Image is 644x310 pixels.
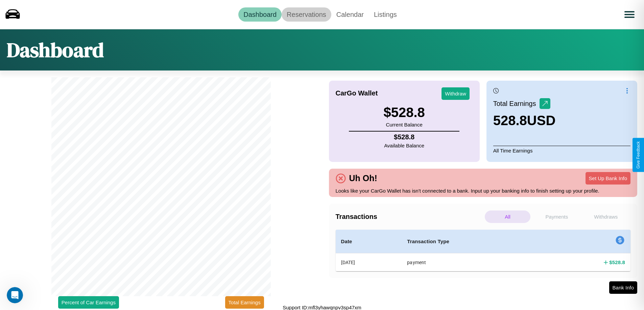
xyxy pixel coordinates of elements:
[336,230,631,271] table: simple table
[238,7,282,22] a: Dashboard
[282,7,331,22] a: Reservations
[225,296,264,309] button: Total Earnings
[384,141,424,150] p: Available Balance
[7,287,23,303] iframe: Intercom live chat
[402,253,542,272] th: payment
[331,7,369,22] a: Calendar
[346,173,381,183] h4: Uh Oh!
[383,105,425,120] h3: $ 528.8
[384,133,424,141] h4: $ 528.8
[336,253,402,272] th: [DATE]
[609,281,637,294] button: Bank Info
[383,120,425,129] p: Current Balance
[586,172,630,185] button: Set Up Bank Info
[407,237,536,246] h4: Transaction Type
[493,97,540,110] p: Total Earnings
[58,296,119,309] button: Percent of Car Earnings
[620,5,639,24] button: Open menu
[442,87,470,100] button: Withdraw
[341,237,397,246] h4: Date
[336,213,483,221] h4: Transactions
[7,36,104,64] h1: Dashboard
[493,146,630,155] p: All Time Earnings
[493,113,556,128] h3: 528.8 USD
[583,210,629,223] p: Withdraws
[336,186,631,195] p: Looks like your CarGo Wallet has isn't connected to a bank. Input up your banking info to finish ...
[609,259,625,266] h4: $ 528.8
[485,210,530,223] p: All
[636,141,641,169] div: Give Feedback
[534,210,579,223] p: Payments
[369,7,402,22] a: Listings
[336,89,378,97] h4: CarGo Wallet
